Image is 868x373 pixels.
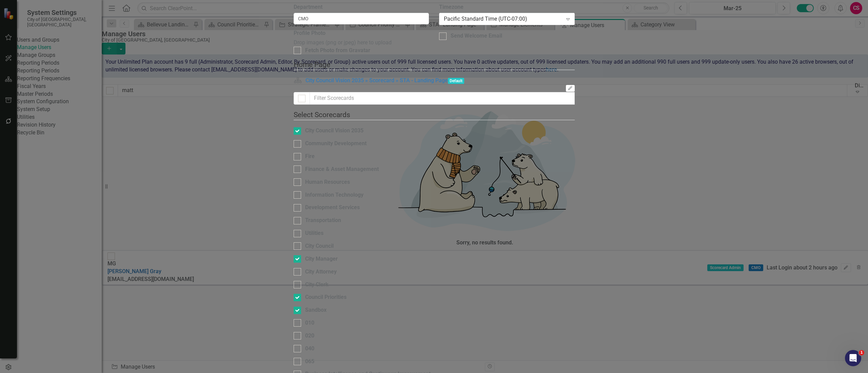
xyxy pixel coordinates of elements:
button: Please Save To Continue [566,85,574,92]
legend: Select Scorecards [294,110,575,120]
div: 010 [305,319,314,327]
div: 065 [305,358,314,366]
div: Drop images (png or jpeg) here to upload [294,39,429,47]
div: Fetch Photo from Gravatar [305,47,370,54]
div: City Clerk [305,281,329,289]
div: Send Welcome Email [451,32,502,40]
div: Finance & Asset Management [305,166,379,173]
div: Information Technology [305,191,363,199]
div: Sandbox [305,306,327,314]
div: Pacific Standard Time (UTC-07:00) [444,15,563,23]
div: Community Development [305,140,367,148]
div: City Council Vision 2035 [305,127,363,135]
span: Default [448,78,464,84]
input: Filter Scorecards [310,92,575,105]
div: 020 [305,332,314,340]
div: City Attorney [305,268,337,276]
label: Department [294,3,429,11]
label: Profile Photo [294,29,429,37]
div: Development Services [305,204,360,212]
div: City Manager [305,255,338,263]
div: 040 [305,345,314,353]
div: Fire [305,153,315,160]
div: Human Resources [305,178,350,186]
div: Utilities [305,229,323,237]
iframe: Intercom live chat [845,350,861,366]
div: Council Priorities [305,293,347,301]
label: Timezone [439,3,575,11]
legend: Home Page [294,60,575,70]
div: Transportation [305,217,341,224]
span: 1 [859,350,864,355]
div: City Council [305,242,334,250]
a: City Council Vision 2035 » Scorecard » STA - Landing Page [305,77,448,84]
